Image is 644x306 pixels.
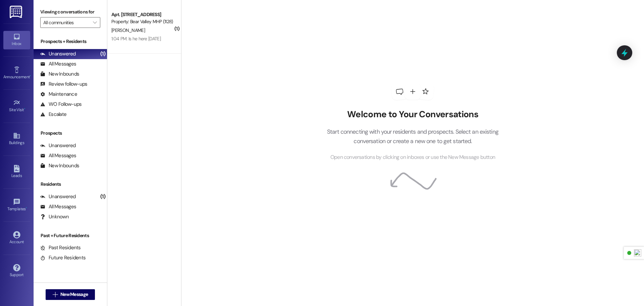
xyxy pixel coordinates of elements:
div: Escalate [40,111,66,118]
div: New Inbounds [40,162,79,169]
div: Unanswered [40,142,76,149]
input: All communities [43,17,90,28]
a: Site Visit • [3,97,30,115]
i:  [53,292,58,297]
span: Open conversations by clicking on inboxes or use the New Message button [330,153,495,162]
div: Unanswered [40,193,76,200]
span: • [26,206,27,210]
img: ResiDesk Logo [10,6,23,18]
div: WO Follow-ups [40,101,82,108]
div: Past Residents [40,244,81,251]
div: Prospects + Residents [34,38,107,45]
div: Residents [34,181,107,188]
a: Buildings [3,130,30,148]
div: Unanswered [40,50,76,57]
div: All Messages [40,60,76,68]
div: Property: Bear Valley MHP (1128) [111,18,173,25]
a: Leads [3,163,30,181]
div: Future Residents [40,254,86,261]
span: New Message [60,291,88,298]
div: (1) [99,49,107,59]
div: All Messages [40,203,76,210]
div: All Messages [40,152,76,159]
div: Apt. [STREET_ADDRESS] [111,11,173,18]
a: Templates • [3,196,30,214]
span: • [30,74,31,78]
p: Start connecting with your residents and prospects. Select an existing conversation or create a n... [317,127,508,146]
a: Support [3,262,30,280]
a: Account [3,229,30,247]
div: Maintenance [40,91,77,98]
div: 1:04 PM: Is he here [DATE] [111,36,161,42]
h2: Welcome to Your Conversations [317,109,508,120]
div: New Inbounds [40,71,79,78]
div: Review follow-ups [40,81,87,88]
div: (1) [99,191,107,202]
i:  [93,20,97,25]
a: Inbox [3,31,30,49]
span: [PERSON_NAME] [111,27,145,33]
div: Prospects [34,130,107,137]
button: New Message [46,289,95,300]
div: Past + Future Residents [34,232,107,239]
span: • [24,106,25,111]
label: Viewing conversations for [40,7,100,17]
div: Unknown [40,213,69,220]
